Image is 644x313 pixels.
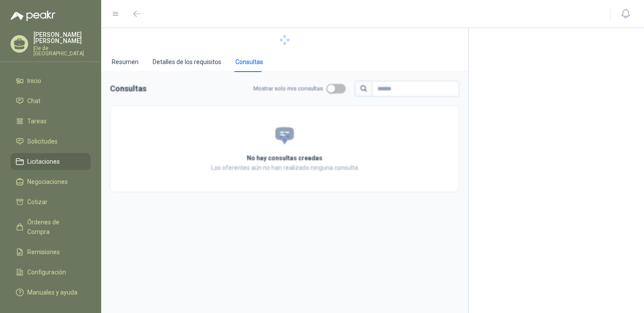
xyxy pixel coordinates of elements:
a: Configuración [11,264,91,281]
a: Negociaciones [11,173,91,190]
a: Órdenes de Compra [11,214,91,240]
img: Logo peakr [11,11,55,21]
span: Remisiones [27,247,60,257]
a: Tareas [11,113,91,130]
a: Licitaciones [11,153,91,170]
a: Remisiones [11,244,91,260]
a: Manuales y ayuda [11,284,91,301]
span: Solicitudes [27,137,58,146]
div: Detalles de los requisitos [153,57,221,67]
a: Inicio [11,72,91,89]
p: [PERSON_NAME] [PERSON_NAME] [33,32,91,44]
a: Solicitudes [11,133,91,150]
a: Chat [11,93,91,109]
a: Cotizar [11,194,91,210]
div: Resumen [112,57,139,67]
span: Cotizar [27,197,48,207]
span: Inicio [27,76,41,86]
span: Manuales y ayuda [27,288,77,297]
span: Configuración [27,267,66,277]
span: Negociaciones [27,177,68,187]
span: Tareas [27,116,47,126]
p: Ele de [GEOGRAPHIC_DATA] [33,46,91,56]
div: Consultas [235,57,263,67]
span: Órdenes de Compra [27,217,82,237]
span: Chat [27,96,40,106]
span: Licitaciones [27,157,60,166]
